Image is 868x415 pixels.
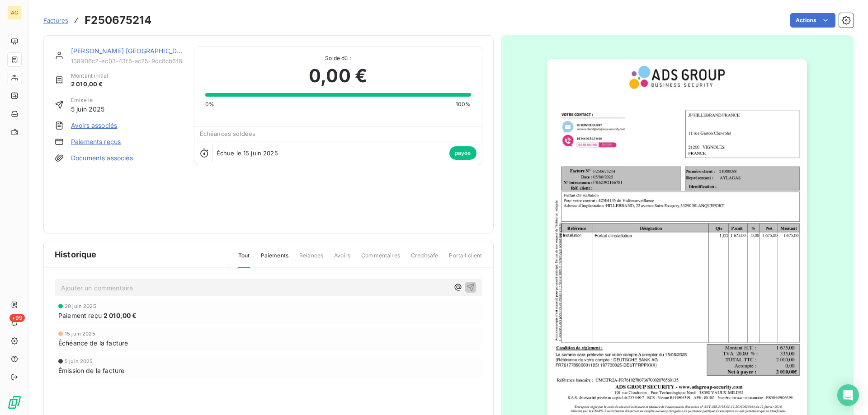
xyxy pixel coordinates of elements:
[55,248,97,261] span: Historique
[58,311,102,320] span: Paiement reçu
[299,252,323,267] span: Relances
[217,149,278,157] span: Échue le 15 juin 2025
[7,395,22,410] img: Logo LeanPay
[71,96,105,104] span: Émise le
[200,130,256,137] span: Échéances soldées
[71,57,183,65] span: 138906c2-ec03-43f5-ac25-9dc8cb6f88d7
[71,121,117,130] a: Avoirs associés
[65,331,95,336] span: 15 juin 2025
[85,12,151,28] h3: F250675214
[65,303,96,309] span: 20 juin 2025
[9,314,25,322] span: +99
[456,100,471,108] span: 100%
[449,146,476,160] span: payée
[205,54,471,62] span: Solde dû :
[104,311,137,320] span: 2 010,00 €
[261,252,288,267] span: Paiements
[71,80,108,89] span: 2 010,00 €
[71,137,121,146] a: Paiements reçus
[205,100,214,108] span: 0%
[43,16,68,25] a: Factures
[58,366,124,375] span: Émission de la facture
[334,252,350,267] span: Avoirs
[58,338,128,348] span: Échéance de la facture
[65,359,93,364] span: 5 juin 2025
[238,252,250,268] span: Tout
[71,47,192,55] a: [PERSON_NAME] [GEOGRAPHIC_DATA]
[411,252,439,267] span: Creditsafe
[71,104,105,114] span: 5 juin 2025
[309,62,367,89] span: 0,00 €
[790,13,835,28] button: Actions
[43,17,68,24] span: Factures
[71,72,108,80] span: Montant initial
[7,5,22,20] div: AG
[71,154,133,163] a: Documents associés
[837,384,859,406] div: Open Intercom Messenger
[361,252,400,267] span: Commentaires
[449,252,482,267] span: Portail client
